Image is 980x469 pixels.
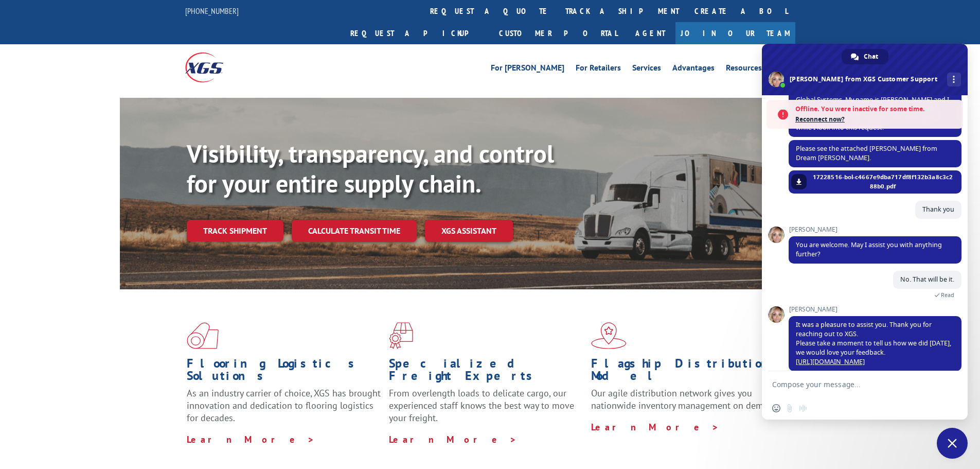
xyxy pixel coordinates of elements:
[842,49,888,64] div: Chat
[672,64,715,75] a: Advantages
[625,22,675,44] a: Agent
[772,380,935,389] textarea: Compose your message...
[591,357,786,387] h1: Flagship Distribution Model
[187,387,381,424] span: As an industry carrier of choice, XGS has brought innovation and dedication to flooring logistics...
[675,22,795,44] a: Join Our Team
[900,275,954,284] span: No. That will be it.
[922,205,954,214] span: Thank you
[796,320,951,366] span: It was a pleasure to assist you. Thank you for reaching out to XGS. Please take a moment to tell ...
[796,240,942,258] span: You are welcome. May I assist you with anything further?
[591,322,627,349] img: xgs-icon-flagship-distribution-model-red
[795,114,958,125] span: Reconnect now?
[292,220,417,242] a: Calculate transit time
[389,387,583,433] p: From overlength loads to delicate cargo, our experienced staff knows the best way to move your fr...
[632,64,661,75] a: Services
[576,64,621,75] a: For Retailers
[591,387,780,411] span: Our agile distribution network gives you nationwide inventory management on demand.
[187,357,381,387] h1: Flooring Logistics Solutions
[795,104,958,114] span: Offline. You were inactive for some time.
[389,322,413,349] img: xgs-icon-focused-on-flooring-red
[864,49,878,64] span: Chat
[389,357,583,387] h1: Specialized Freight Experts
[941,291,954,299] span: Read
[796,144,937,162] span: Please see the attached [PERSON_NAME] from Dream [PERSON_NAME].
[187,220,283,241] a: Track shipment
[187,137,554,199] b: Visibility, transparency, and control for your entire supply chain.
[343,22,491,44] a: Request a pickup
[726,64,762,75] a: Resources
[789,226,961,233] span: [PERSON_NAME]
[591,421,719,433] a: Learn More >
[947,73,961,86] div: More channels
[185,6,239,16] a: [PHONE_NUMBER]
[187,433,315,445] a: Learn More >
[812,172,954,191] span: 17228516-bol-c4667e9dba717df8f132b3a8c3c288b0.pdf
[187,322,219,349] img: xgs-icon-total-supply-chain-intelligence-red
[491,22,625,44] a: Customer Portal
[789,306,961,313] span: [PERSON_NAME]
[425,220,513,242] a: XGS ASSISTANT
[772,404,780,412] span: Insert an emoji
[491,64,564,75] a: For [PERSON_NAME]
[389,433,517,445] a: Learn More >
[796,357,865,366] a: [URL][DOMAIN_NAME]
[937,428,968,459] div: Close chat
